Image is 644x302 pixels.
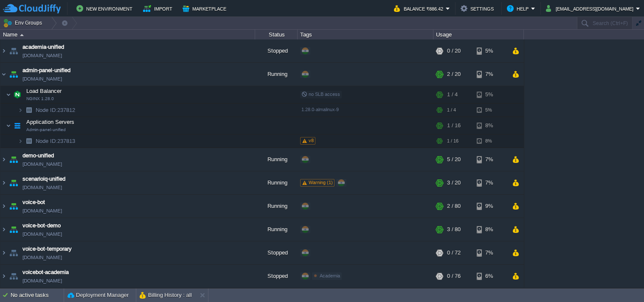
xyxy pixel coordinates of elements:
div: Running [255,148,298,171]
img: CloudJiffy [3,3,61,14]
div: 6% [477,265,504,288]
img: AMDAwAAAACH5BAEAAAAALAAAAAABAAEAAAICRAEAOw== [20,34,24,36]
a: voice-bot [22,198,45,207]
div: 7% [477,171,504,194]
div: Running [255,218,298,241]
div: 3 / 80 [447,218,461,241]
span: 237813 [35,137,76,145]
div: 9% [477,195,504,218]
iframe: chat widget [608,268,636,294]
span: Node ID: [36,138,57,144]
button: Marketplace [183,3,229,14]
button: New Environment [76,3,135,14]
a: [DOMAIN_NAME] [22,253,62,262]
img: AMDAwAAAACH5BAEAAAAALAAAAAABAAEAAAICRAEAOw== [0,148,7,171]
div: 8% [477,134,504,148]
a: [DOMAIN_NAME] [22,183,62,192]
a: [DOMAIN_NAME] [22,207,62,215]
div: 3 / 20 [447,171,461,194]
a: [DOMAIN_NAME] [22,230,62,238]
a: [DOMAIN_NAME] [22,277,62,285]
img: AMDAwAAAACH5BAEAAAAALAAAAAABAAEAAAICRAEAOw== [8,195,20,218]
div: 0 / 20 [447,39,461,62]
div: 0 / 72 [447,241,461,264]
a: academia-unified [22,43,64,51]
div: 1 / 4 [447,103,456,117]
button: Help [507,3,531,14]
img: AMDAwAAAACH5BAEAAAAALAAAAAABAAEAAAICRAEAOw== [8,218,20,241]
div: Usage [434,30,523,39]
span: Warning (1) [309,180,333,185]
div: 1 / 4 [447,86,458,103]
img: AMDAwAAAACH5BAEAAAAALAAAAAABAAEAAAICRAEAOw== [8,39,20,62]
img: AMDAwAAAACH5BAEAAAAALAAAAAABAAEAAAICRAEAOw== [0,265,7,288]
div: 2 / 80 [447,195,461,218]
button: [EMAIL_ADDRESS][DOMAIN_NAME] [546,3,636,14]
img: AMDAwAAAACH5BAEAAAAALAAAAAABAAEAAAICRAEAOw== [6,86,11,103]
a: Node ID:237813 [35,137,76,145]
div: 8% [477,117,504,134]
div: Stopped [255,39,298,62]
button: Deployment Manager [67,291,129,299]
img: AMDAwAAAACH5BAEAAAAALAAAAAABAAEAAAICRAEAOw== [6,117,11,134]
div: Status [256,30,297,39]
img: AMDAwAAAACH5BAEAAAAALAAAAAABAAEAAAICRAEAOw== [0,241,7,264]
a: demo-unified [22,151,54,160]
img: AMDAwAAAACH5BAEAAAAALAAAAAABAAEAAAICRAEAOw== [0,39,7,62]
span: NGINX 1.28.0 [26,96,54,101]
img: AMDAwAAAACH5BAEAAAAALAAAAAABAAEAAAICRAEAOw== [11,117,23,134]
a: voice-bot-temporary [22,245,72,253]
button: Billing History : all [140,291,192,299]
div: 1 / 16 [447,134,458,148]
div: Running [255,171,298,194]
button: Env Groups [3,17,45,29]
a: Load BalancerNGINX 1.28.0 [25,88,63,94]
div: 8% [477,218,504,241]
img: AMDAwAAAACH5BAEAAAAALAAAAAABAAEAAAICRAEAOw== [0,63,7,86]
span: 237812 [35,106,76,114]
img: AMDAwAAAACH5BAEAAAAALAAAAAABAAEAAAICRAEAOw== [23,103,35,117]
img: AMDAwAAAACH5BAEAAAAALAAAAAABAAEAAAICRAEAOw== [8,63,20,86]
a: Node ID:237812 [35,106,76,114]
button: Balance ₹886.42 [394,3,446,14]
div: 5% [477,103,504,117]
img: AMDAwAAAACH5BAEAAAAALAAAAAABAAEAAAICRAEAOw== [0,218,7,241]
span: Application Servers [25,118,76,126]
a: voicebot-academia [22,268,69,277]
span: v8 [309,138,314,143]
img: AMDAwAAAACH5BAEAAAAALAAAAAABAAEAAAICRAEAOw== [0,171,7,194]
span: 1.28.0-almalinux-9 [301,107,339,112]
img: AMDAwAAAACH5BAEAAAAALAAAAAABAAEAAAICRAEAOw== [18,134,23,148]
div: 0 / 76 [447,265,461,288]
span: Node ID: [36,107,57,113]
div: 5% [477,39,504,62]
span: Admin-panel-unified [26,127,66,132]
div: 1 / 16 [447,117,461,134]
a: scenarioiq-unified [22,175,65,183]
a: admin-panel-unified [22,66,70,75]
button: Import [143,3,175,14]
button: Settings [461,3,496,14]
div: 7% [477,241,504,264]
span: Academia [320,273,340,278]
div: Running [255,63,298,86]
span: Load Balancer [25,87,63,95]
div: 5% [477,86,504,103]
span: no SLB access [301,92,340,97]
img: AMDAwAAAACH5BAEAAAAALAAAAAABAAEAAAICRAEAOw== [8,241,20,264]
a: voice-bot-demo [22,221,61,230]
div: 2 / 20 [447,63,461,86]
div: Tags [298,30,433,39]
div: 7% [477,148,504,171]
div: 7% [477,63,504,86]
img: AMDAwAAAACH5BAEAAAAALAAAAAABAAEAAAICRAEAOw== [18,103,23,117]
img: AMDAwAAAACH5BAEAAAAALAAAAAABAAEAAAICRAEAOw== [8,265,20,288]
a: [DOMAIN_NAME] [22,75,62,83]
img: AMDAwAAAACH5BAEAAAAALAAAAAABAAEAAAICRAEAOw== [11,86,23,103]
